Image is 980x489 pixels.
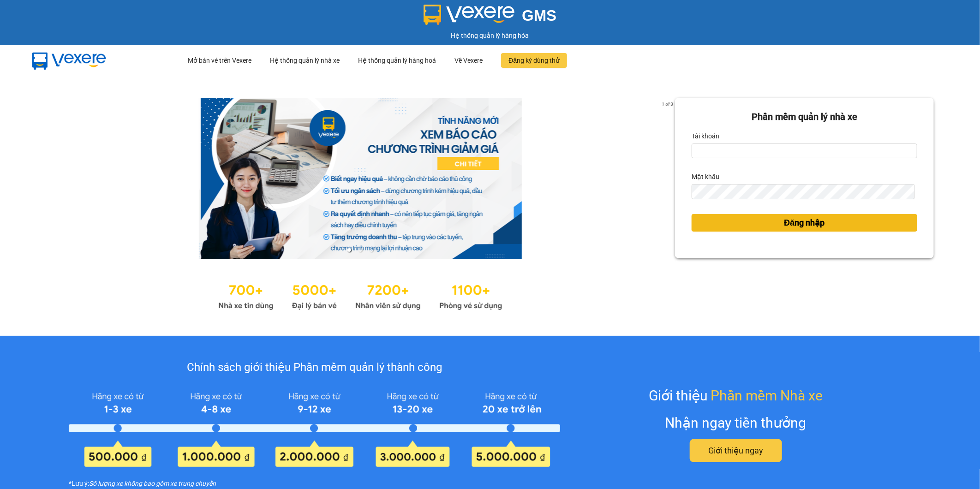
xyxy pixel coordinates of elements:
[424,14,557,21] a: GMS
[692,129,719,143] label: Tài khoản
[46,98,59,259] button: previous slide / item
[522,7,556,24] span: GMS
[784,216,825,229] span: Đăng nhập
[692,184,915,199] input: Mật khẩu
[665,412,807,434] div: Nhận ngay tiền thưởng
[501,53,567,68] button: Đăng ký dùng thử
[69,478,561,489] div: *Lưu ý:
[692,214,917,232] button: Đăng nhập
[508,55,560,66] span: Đăng ký dùng thử
[692,169,719,184] label: Mật khẩu
[89,478,216,489] i: Số lượng xe không bao gồm xe trung chuyển
[662,98,675,259] button: next slide / item
[270,46,340,75] div: Hệ thống quản lý nhà xe
[649,385,823,406] div: Giới thiệu
[347,248,351,252] li: slide item 1
[659,98,675,110] p: 1 of 3
[370,248,373,252] li: slide item 3
[454,46,483,75] div: Về Vexere
[23,45,115,76] img: mbUUG5Q.png
[69,359,561,376] div: Chính sách giới thiệu Phần mềm quản lý thành công
[359,248,362,252] li: slide item 2
[69,388,561,467] img: policy-intruduce-detail.png
[692,143,917,158] input: Tài khoản
[358,46,436,75] div: Hệ thống quản lý hàng hoá
[2,30,978,41] div: Hệ thống quản lý hàng hóa
[690,439,782,462] button: Giới thiệu ngay
[711,385,823,406] span: Phần mềm Nhà xe
[692,110,917,124] div: Phần mềm quản lý nhà xe
[188,46,251,75] div: Mở bán vé trên Vexere
[424,5,515,25] img: logo 2
[708,444,763,457] span: Giới thiệu ngay
[218,278,502,313] img: Statistics.png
